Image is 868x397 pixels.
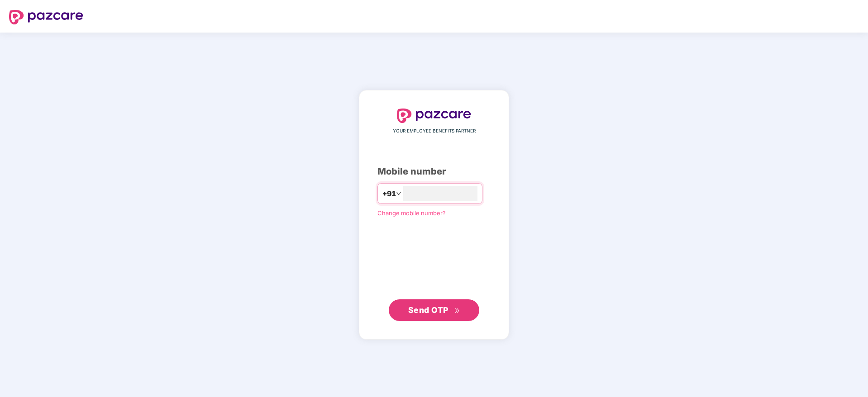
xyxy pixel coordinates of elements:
[408,305,448,315] span: Send OTP
[389,299,479,321] button: Send OTPdouble-right
[454,308,460,314] span: double-right
[9,10,83,24] img: logo
[393,128,476,135] span: YOUR EMPLOYEE BENEFITS PARTNER
[377,209,446,217] a: Change mobile number?
[382,188,396,199] span: +91
[397,109,471,123] img: logo
[396,191,401,196] span: down
[377,165,491,179] div: Mobile number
